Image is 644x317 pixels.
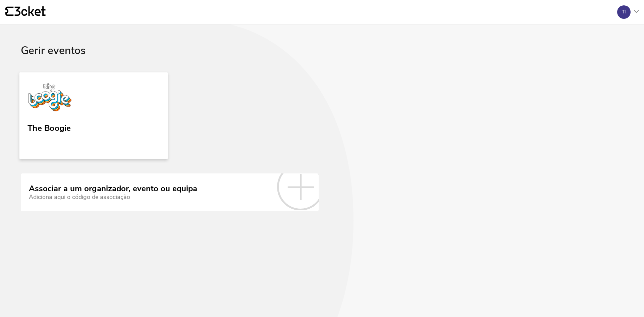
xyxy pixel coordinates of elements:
[19,72,168,159] a: The Boogie The Boogie
[29,194,197,201] div: Adiciona aqui o código de associação
[29,184,197,194] div: Associar a um organizador, evento ou equipa
[21,173,319,211] a: Associar a um organizador, evento ou equipa Adiciona aqui o código de associação
[28,83,72,114] img: The Boogie
[28,121,71,133] div: The Boogie
[5,6,46,18] a: {' '}
[622,9,626,15] div: TI
[21,45,623,73] div: Gerir eventos
[5,7,13,16] g: {' '}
